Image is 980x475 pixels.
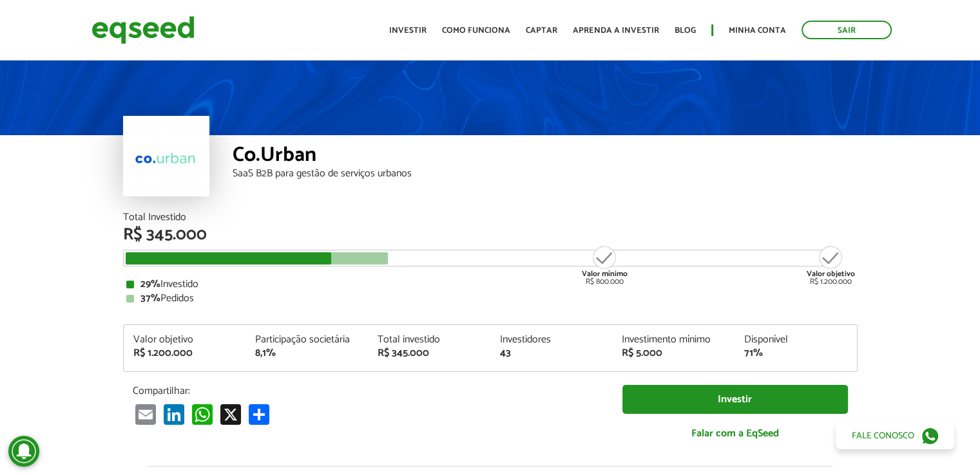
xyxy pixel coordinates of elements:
div: Total investido [378,335,481,345]
a: WhatsApp [189,404,215,425]
div: Investidores [499,335,602,345]
div: Investimento mínimo [622,335,725,345]
div: SaaS B2B para gestão de serviços urbanos [233,169,858,179]
a: Email [133,404,159,425]
a: LinkedIn [161,404,187,425]
div: R$ 345.000 [378,348,481,359]
div: Participação societária [255,335,358,345]
div: 71% [744,348,847,359]
a: Minha conta [729,26,786,35]
div: Disponível [744,335,847,345]
a: Falar com a EqSeed [622,420,848,447]
strong: 37% [140,290,160,307]
a: Blog [675,26,696,35]
div: R$ 345.000 [123,227,858,243]
div: Investido [126,279,854,290]
strong: Valor mínimo [582,268,628,280]
a: Captar [526,26,557,35]
a: Compartilhar [246,404,272,425]
a: Investir [622,385,848,414]
div: R$ 800.000 [581,245,629,286]
a: Sair [802,21,892,39]
a: Fale conosco [836,422,954,449]
div: R$ 5.000 [622,348,725,359]
a: Aprenda a investir [573,26,659,35]
img: EqSeed [91,13,195,47]
div: 8,1% [255,348,358,359]
div: Pedidos [126,293,854,304]
strong: Valor objetivo [807,268,855,280]
div: 43 [499,348,602,359]
div: R$ 1.200.000 [133,348,236,359]
div: Total Investido [123,212,858,223]
a: Como funciona [442,26,510,35]
div: Co.Urban [233,145,858,169]
a: Investir [389,26,427,35]
div: R$ 1.200.000 [807,245,855,286]
p: Compartilhar: [133,385,603,397]
a: X [218,404,244,425]
strong: 29% [140,275,160,293]
div: Valor objetivo [133,335,236,345]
